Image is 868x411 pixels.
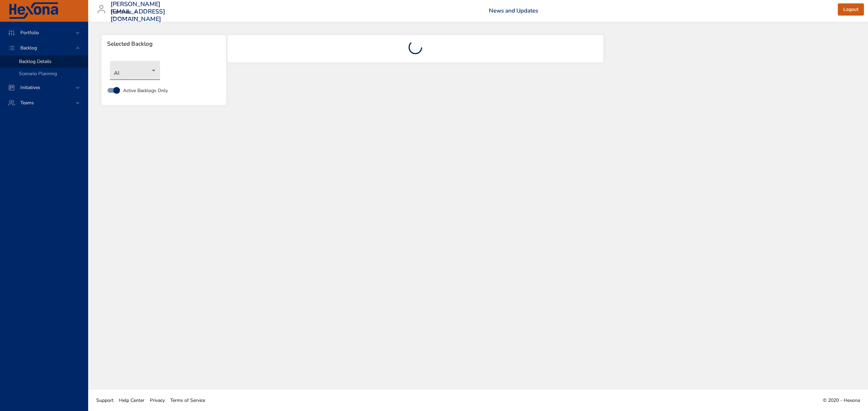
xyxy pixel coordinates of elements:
[15,100,39,106] span: Teams
[110,61,160,80] div: AI
[119,397,144,404] span: Help Center
[94,393,116,408] a: Support
[107,41,221,47] span: Selected Backlog
[15,29,44,36] span: Portfolio
[123,87,168,94] span: Active Backlogs Only
[147,393,167,408] a: Privacy
[843,5,859,14] span: Logout
[96,397,114,404] span: Support
[19,58,52,65] span: Backlog Details
[823,397,860,404] span: © 2020 - Hexona
[111,1,165,23] h3: [PERSON_NAME][EMAIL_ADDRESS][DOMAIN_NAME]
[838,3,864,16] button: Logout
[15,45,42,51] span: Backlog
[167,393,208,408] a: Terms of Service
[116,393,147,408] a: Help Center
[489,7,538,15] a: News and Updates
[15,84,46,91] span: Initiatives
[111,7,140,18] div: Raintree
[19,70,57,77] span: Scenario Planning
[8,2,59,19] img: Hexona
[170,397,205,404] span: Terms of Service
[150,397,165,404] span: Privacy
